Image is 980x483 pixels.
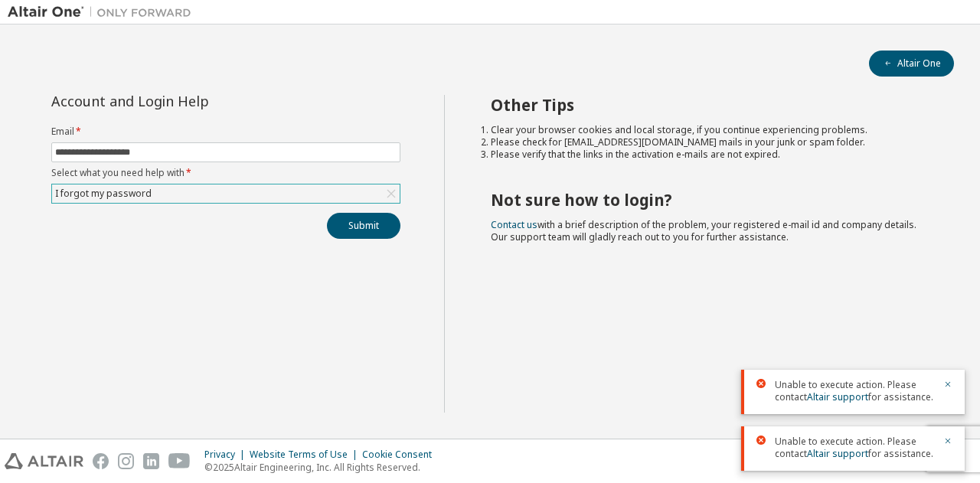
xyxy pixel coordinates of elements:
span: with a brief description of the problem, your registered e-mail id and company details. Our suppo... [491,218,916,243]
li: Please verify that the links in the activation e-mails are not expired. [491,148,927,161]
p: © 2025 Altair Engineering, Inc. All Rights Reserved. [204,461,441,474]
div: Website Terms of Use [250,449,362,461]
a: Contact us [491,218,537,231]
h2: Other Tips [491,95,927,115]
img: youtube.svg [168,453,191,469]
img: altair_logo.svg [5,453,83,469]
div: I forgot my password [53,185,154,202]
button: Altair One [869,51,954,77]
div: Cookie Consent [362,449,441,461]
div: Account and Login Help [51,95,331,107]
div: I forgot my password [52,184,400,203]
a: Altair support [807,390,868,403]
button: Submit [327,213,400,239]
img: facebook.svg [93,453,109,469]
div: Privacy [204,449,250,461]
img: linkedin.svg [143,453,159,469]
img: instagram.svg [118,453,134,469]
label: Select what you need help with [51,167,400,179]
a: Altair support [807,447,868,460]
span: Unable to execute action. Please contact for assistance. [775,436,934,460]
li: Clear your browser cookies and local storage, if you continue experiencing problems. [491,124,927,136]
h2: Not sure how to login? [491,190,927,210]
img: Altair One [8,5,199,20]
li: Please check for [EMAIL_ADDRESS][DOMAIN_NAME] mails in your junk or spam folder. [491,136,927,148]
label: Email [51,126,400,138]
span: Unable to execute action. Please contact for assistance. [775,379,934,403]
